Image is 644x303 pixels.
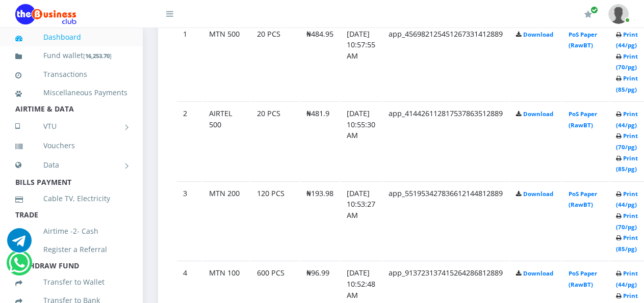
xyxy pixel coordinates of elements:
td: MTN 200 [203,181,250,260]
a: PoS Paper (RawBT) [569,110,597,129]
a: Print (85/pg) [616,74,638,93]
a: Register a Referral [15,238,127,261]
td: ₦193.98 [300,181,340,260]
td: [DATE] 10:55:30 AM [341,101,381,180]
td: 120 PCS [251,181,299,260]
a: Vouchers [15,134,127,157]
a: Print (70/pg) [616,52,638,71]
a: Print (44/pg) [616,31,638,49]
td: 20 PCS [251,22,299,101]
a: Dashboard [15,25,127,49]
td: ₦484.95 [300,22,340,101]
a: Fund wallet[16,253.70] [15,44,127,68]
i: Renew/Upgrade Subscription [584,10,592,18]
a: Print (70/pg) [616,132,638,151]
a: Download [523,269,553,277]
a: VTU [15,114,127,139]
a: Print (44/pg) [616,269,638,288]
a: PoS Paper (RawBT) [569,269,597,288]
td: app_456982125451267331412889 [382,22,509,101]
a: Download [523,110,553,118]
a: Print (44/pg) [616,110,638,129]
a: Miscellaneous Payments [15,81,127,104]
td: [DATE] 10:53:27 AM [341,181,381,260]
img: User [608,4,629,24]
a: Print (85/pg) [616,154,638,173]
a: Print (85/pg) [616,234,638,253]
td: ₦481.9 [300,101,340,180]
a: Airtime -2- Cash [15,219,127,243]
td: 1 [177,22,202,101]
td: app_551953427836612144812889 [382,181,509,260]
a: PoS Paper (RawBT) [569,31,597,49]
a: Print (44/pg) [616,190,638,209]
td: [DATE] 10:57:55 AM [341,22,381,101]
a: Transactions [15,63,127,86]
img: Logo [15,4,76,24]
a: Cable TV, Electricity [15,187,127,210]
td: app_414426112817537863512889 [382,101,509,180]
td: 20 PCS [251,101,299,180]
a: PoS Paper (RawBT) [569,190,597,209]
td: MTN 500 [203,22,250,101]
td: AIRTEL 500 [203,101,250,180]
a: Chat for support [7,236,32,253]
b: 16,253.70 [85,52,110,60]
a: Download [523,190,553,198]
td: 3 [177,181,202,260]
td: 2 [177,101,202,180]
a: Data [15,152,127,178]
a: Chat for support [9,258,30,275]
small: [ ] [83,52,112,60]
a: Download [523,31,553,38]
a: Transfer to Wallet [15,270,127,294]
a: Print (70/pg) [616,212,638,231]
span: Renew/Upgrade Subscription [590,6,598,14]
